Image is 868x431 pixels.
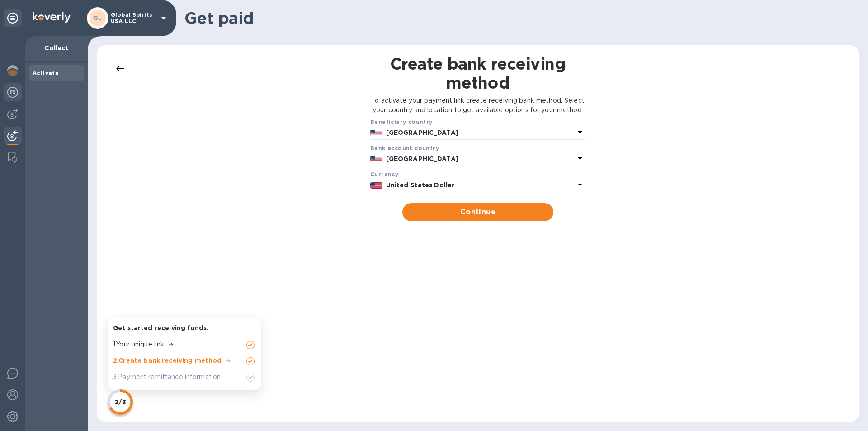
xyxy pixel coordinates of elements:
img: Foreign exchange [7,87,18,98]
img: USD [370,182,382,189]
img: US [370,156,382,162]
span: Continue [410,207,546,218]
p: Get started receiving funds. [113,323,256,332]
img: Logo [33,12,71,23]
div: Unpin categories [4,9,22,27]
b: Activate [33,70,59,76]
h1: Create bank receiving method [371,54,585,92]
b: Bank account cоuntry [370,145,439,152]
b: United States Dollar [386,181,455,189]
img: US [370,130,382,136]
p: To activate your payment link create receiving bank method. Select your country and location to g... [371,96,585,115]
p: 1 . Your unique link [113,340,164,349]
b: GL [94,14,102,21]
b: [GEOGRAPHIC_DATA] [386,155,458,162]
img: Unchecked [245,356,256,367]
h1: Get paid [184,9,854,28]
p: Collect [33,43,80,52]
p: 3 . Payment remittance information [113,372,221,382]
img: Unchecked [245,372,256,383]
img: Unchecked [245,340,256,350]
b: Beneficiary country [370,118,433,125]
b: [GEOGRAPHIC_DATA] [386,129,458,136]
b: Currency [370,171,398,178]
p: 2 . Create bank receiving method [113,356,222,365]
p: Global Spirits USA LLC [111,12,156,24]
button: Continue [402,203,553,221]
p: 2/3 [114,398,126,407]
